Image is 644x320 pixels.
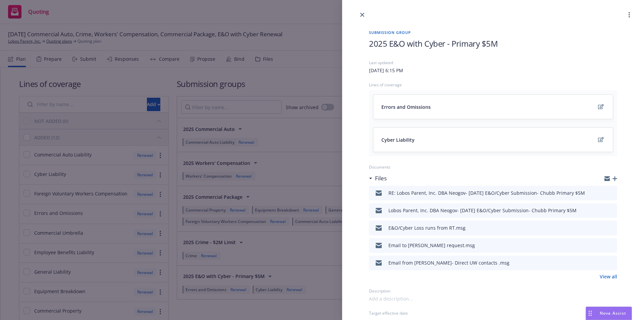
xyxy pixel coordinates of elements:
button: download file [598,259,603,267]
div: Email from [PERSON_NAME]- Direct UW contacts .msg [388,259,509,266]
span: Submission group [369,30,617,35]
div: Email to [PERSON_NAME] request.msg [388,242,475,249]
div: Files [369,174,387,183]
button: preview file [608,224,614,232]
div: Lines of coverage [369,82,617,88]
a: View all [600,273,617,280]
button: preview file [608,241,614,249]
button: preview file [608,189,614,197]
div: RE: Lobos Parent, Inc. DBA Neogov- [DATE] E&O/Cyber Submission- Chubb Primary $5M [388,189,585,196]
button: Nova Assist [586,307,632,320]
div: Target effective date [369,310,617,316]
div: Drag to move [586,307,594,320]
div: [DATE] 6:15 PM [369,67,403,74]
button: download file [598,224,603,232]
a: edit [597,103,605,111]
button: preview file [608,259,614,267]
button: preview file [608,207,614,215]
div: Lobos Parent, Inc. DBA Neogov- [DATE] E&O/Cyber Submission- Chubb Primary $5M [388,207,577,214]
span: Nova Assist [600,310,626,316]
a: more [625,11,633,19]
span: Cyber Liability [381,136,415,143]
span: Errors and Omissions [381,103,431,110]
a: edit [597,136,605,144]
div: Documents [369,164,617,170]
button: download file [598,189,603,197]
button: download file [598,241,603,249]
span: 2025 E&O with Cyber - Primary $5M [369,38,498,49]
a: close [358,11,366,19]
h3: Files [375,174,387,183]
button: download file [598,207,603,215]
div: Description [369,288,617,294]
div: Last updated [369,60,617,65]
div: E&O/Cyber Loss runs from RT.msg [388,224,466,231]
